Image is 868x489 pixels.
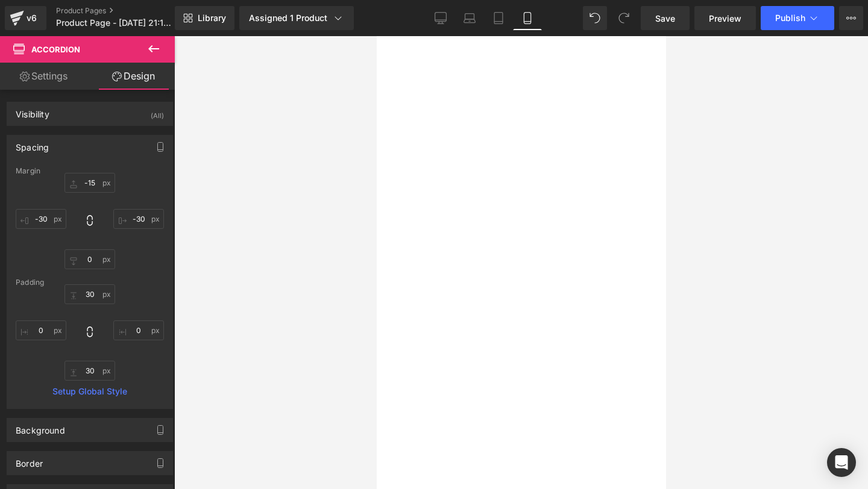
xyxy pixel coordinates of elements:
[612,6,636,30] button: Redo
[513,6,542,30] a: Mobile
[5,6,46,30] a: v6
[249,12,344,24] div: Assigned 1 Product
[90,63,177,90] a: Design
[426,6,455,30] a: Desktop
[655,12,675,25] span: Save
[16,135,49,152] div: Spacing
[16,419,65,435] div: Background
[16,278,164,287] div: Padding
[839,6,863,30] button: More
[16,209,66,229] input: 0
[198,13,226,23] span: Library
[583,6,607,30] button: Undo
[56,18,172,28] span: Product Page - [DATE] 21:18:06
[16,452,43,469] div: Border
[113,209,164,229] input: 0
[694,6,756,30] a: Preview
[709,12,741,25] span: Preview
[113,320,164,340] input: 0
[64,361,115,381] input: 0
[64,173,115,193] input: 0
[455,6,484,30] a: Laptop
[56,6,195,16] a: Product Pages
[16,387,164,396] a: Setup Global Style
[16,320,66,340] input: 0
[175,6,234,30] a: New Library
[484,6,513,30] a: Tablet
[64,284,115,304] input: 0
[775,13,805,23] span: Publish
[31,45,80,54] span: Accordion
[16,167,164,175] div: Margin
[151,102,164,122] div: (All)
[64,249,115,269] input: 0
[16,102,49,119] div: Visibility
[827,448,856,477] div: Open Intercom Messenger
[24,10,39,26] div: v6
[761,6,834,30] button: Publish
